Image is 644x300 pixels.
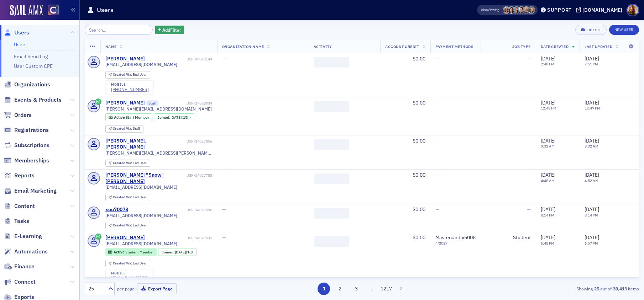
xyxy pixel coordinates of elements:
span: $0.00 [413,100,425,106]
span: Automations [14,248,48,256]
a: Email Marketing [4,187,57,195]
span: ‌ [314,236,349,247]
a: [PERSON_NAME].[PERSON_NAME] [105,138,185,150]
span: Created Via : [113,223,133,227]
button: 2 [334,283,346,295]
span: — [222,172,226,178]
span: Active [114,115,126,120]
time: 4:52 AM [585,178,598,183]
span: Email Marketing [14,187,57,195]
span: $0.00 [413,138,425,144]
a: [PHONE_NUMBER] [111,87,149,92]
div: Joined: 2025-09-15 00:00:00 [158,248,197,256]
span: Joined : [157,115,171,120]
div: USR-14027590 [129,208,212,212]
span: — [435,206,439,213]
span: [DATE] [541,100,555,106]
div: Support [547,7,572,13]
a: [PERSON_NAME] [105,100,145,106]
span: Organizations [14,81,50,89]
span: — [222,55,226,62]
span: — [435,138,439,144]
span: [EMAIL_ADDRESS][DOMAIN_NAME] [105,184,177,190]
span: ‌ [314,139,349,150]
div: Created Via: End User [105,194,150,201]
div: Export [587,28,601,32]
span: [DATE] [585,138,599,144]
a: Subscriptions [4,141,49,149]
span: Stacy Svendsen [508,6,515,14]
a: Automations [4,248,48,256]
div: End User [113,224,147,227]
span: [DATE] [541,55,555,62]
span: [DATE] [541,206,555,213]
a: Email Send Log [14,53,48,60]
span: Mastercard : x5008 [435,234,476,241]
span: Tiffany Carson [513,6,520,14]
span: — [435,172,439,178]
span: — [222,234,226,241]
h1: Users [97,6,114,14]
div: USR-14027531 [146,236,212,240]
div: Created Via: End User [105,71,150,79]
span: Viewing [481,7,499,12]
a: View Homepage [43,5,59,17]
button: [DOMAIN_NAME] [576,7,625,12]
div: Also [481,7,488,12]
a: [PHONE_NUMBER] [111,275,149,281]
span: [DATE] [585,234,599,241]
button: Export Page [137,283,177,294]
span: Date Created [541,44,569,49]
a: New User [609,25,639,35]
span: Registrations [14,126,49,134]
span: — [435,55,439,62]
div: USR-14028034 [160,101,212,106]
span: Active [114,250,125,255]
div: End User [113,262,147,266]
time: 12:48 PM [541,106,556,111]
div: Created Via: End User [105,222,150,229]
div: [DOMAIN_NAME] [582,7,622,13]
span: Connect [14,278,36,286]
div: End User [113,73,147,77]
a: Active Staff Member [109,115,149,120]
div: End User [113,161,147,165]
button: 1217 [380,283,392,295]
div: (1d) [175,250,193,255]
span: Lindsay Moore [528,6,535,14]
a: User Custom CPE [14,63,53,69]
a: Users [4,29,29,37]
a: xou70078 [105,207,128,213]
button: AddFilter [155,26,184,34]
a: [PERSON_NAME] [105,56,145,62]
div: Active: Active: Staff Member [105,113,153,121]
span: Last Updated [585,44,612,49]
span: Payment Methods [435,44,473,49]
div: USR-14027788 [187,173,212,178]
img: SailAMX [10,5,43,16]
img: SailAMX [48,5,59,16]
span: Events & Products [14,96,62,104]
span: — [222,206,226,213]
span: — [527,138,531,144]
span: Name [105,44,117,49]
span: Created Via : [113,161,133,165]
span: Orders [14,111,32,119]
time: 6:48 PM [541,241,554,246]
a: [PERSON_NAME] "Snow" [PERSON_NAME] [105,172,185,184]
div: 25 [88,285,104,293]
span: Created Via : [113,126,133,131]
a: E-Learning [4,232,42,240]
a: Active Student Member [108,250,153,255]
div: (15h) [171,115,191,120]
div: Showing out of items [459,285,639,292]
a: Events & Products [4,96,62,104]
div: End User [113,195,147,199]
a: Registrations [4,126,49,134]
time: 2:48 PM [541,61,554,66]
span: 4 / 2027 [435,241,476,246]
span: Organization Name [222,44,264,49]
